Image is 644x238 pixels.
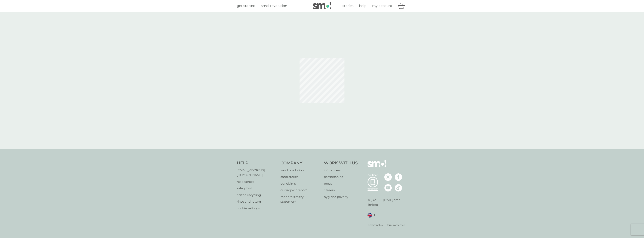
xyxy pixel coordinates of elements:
[237,186,277,191] a: safety first
[372,4,392,8] span: my account
[384,184,392,192] img: visit the smol Youtube page
[374,213,379,218] span: UK
[398,2,407,10] div: basket
[324,188,358,193] a: careers
[324,160,358,166] h4: Work With Us
[324,181,358,186] a: press
[359,4,367,8] span: help
[367,198,407,207] p: © [DATE] - [DATE] smol limited
[359,3,367,9] a: help
[237,206,277,211] a: cookie settings
[367,223,383,227] a: privacy policy
[237,199,277,204] a: rinse and return
[342,4,353,8] span: stories
[237,179,277,184] a: help centre
[367,213,372,218] img: UK flag
[384,173,392,181] img: visit the smol Instagram page
[261,3,287,9] a: smol revolution
[237,168,277,178] a: [EMAIL_ADDRESS][DOMAIN_NAME]
[280,181,320,186] a: our claims
[380,214,382,216] img: select a new location
[280,195,320,204] a: modern slavery statement
[237,3,255,9] a: get started
[324,168,358,173] a: influencers
[372,3,392,9] a: my account
[395,184,402,192] img: visit the smol Tiktok page
[237,4,255,8] span: get started
[313,2,331,9] img: smol
[280,188,320,193] a: our impact report
[280,160,320,166] h4: Company
[342,3,353,9] a: stories
[395,173,402,181] img: visit the smol Facebook page
[237,193,277,198] a: carton recycling
[261,4,287,8] span: smol revolution
[280,175,320,179] a: smol stories
[280,168,320,173] a: smol revolution
[324,195,358,199] a: hygiene poverty
[387,223,405,227] a: terms of service
[237,160,277,166] h4: Help
[367,160,386,173] img: smol
[324,175,358,179] a: partnerships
